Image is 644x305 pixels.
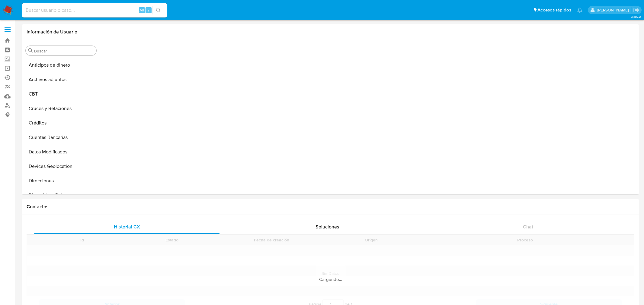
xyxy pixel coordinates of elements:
[23,188,99,203] button: Dispositivos Point
[27,276,634,282] div: Cargando...
[597,7,631,13] p: marianathalie.grajeda@mercadolibre.com.mx
[27,29,77,35] h1: Información de Usuario
[28,48,33,53] button: Buscar
[23,101,99,116] button: Cruces y Relaciones
[23,145,99,159] button: Datos Modificados
[523,223,533,230] span: Chat
[23,174,99,188] button: Direcciones
[577,8,582,13] a: Notificaciones
[34,48,94,54] input: Buscar
[139,7,144,13] span: Alt
[114,223,140,230] span: Historial CX
[22,6,167,14] input: Buscar usuario o caso...
[633,7,639,13] a: Salir
[23,58,99,72] button: Anticipos de dinero
[23,72,99,87] button: Archivos adjuntos
[23,87,99,101] button: CBT
[152,6,165,14] button: search-icon
[316,223,339,230] span: Soluciones
[537,7,571,13] span: Accesos rápidos
[148,7,149,13] span: s
[27,204,634,210] h1: Contactos
[23,130,99,145] button: Cuentas Bancarias
[23,159,99,174] button: Devices Geolocation
[23,116,99,130] button: Créditos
